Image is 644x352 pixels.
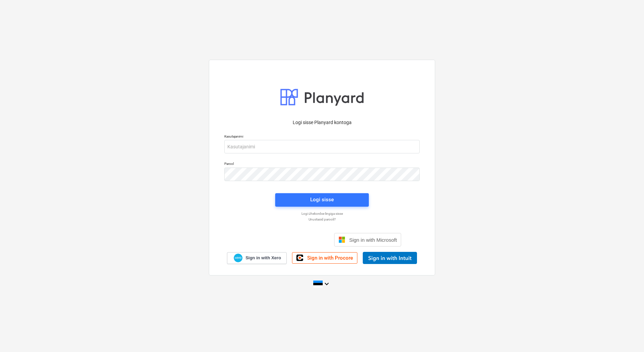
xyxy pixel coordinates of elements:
a: Sign in with Xero [227,252,287,264]
a: Sign in with Procore [292,252,357,264]
p: Logi sisse Planyard kontoga [224,119,420,126]
span: Sign in with Microsoft [349,237,397,243]
p: Parool [224,162,420,167]
i: keyboard_arrow_down [323,280,331,288]
div: Logi sisse [310,195,334,204]
p: Kasutajanimi [224,134,420,140]
img: Microsoft logo [339,236,345,243]
a: Unustasid parooli? [221,217,423,222]
span: Sign in with Xero [246,255,281,261]
img: Xero logo [234,254,243,263]
span: Sign in with Procore [307,255,353,261]
button: Logi sisse [275,193,369,207]
iframe: Sisselogimine Google'i nupu abil [239,232,332,247]
a: Logi ühekordse lingiga sisse [221,211,423,216]
input: Kasutajanimi [224,140,420,153]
